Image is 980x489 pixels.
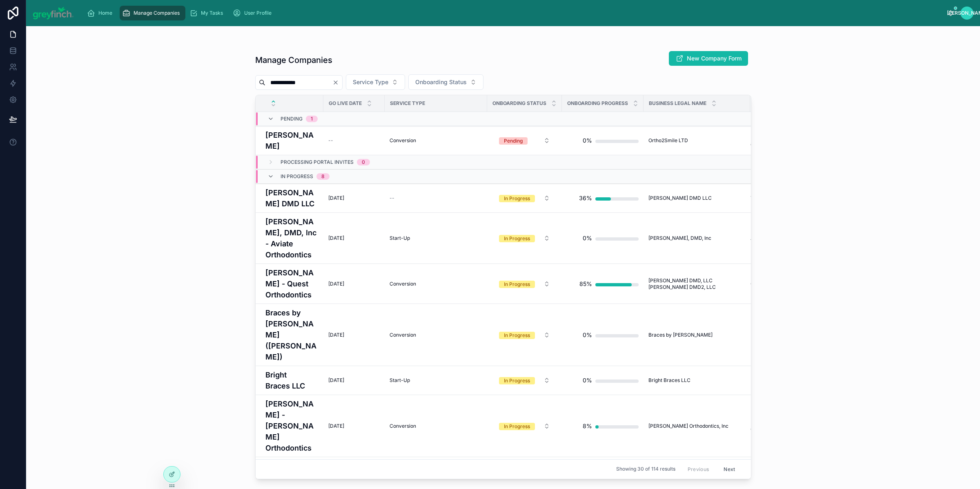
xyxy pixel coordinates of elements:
a: Select Button [492,418,557,434]
a: Bright Braces LLC [648,377,745,384]
span: Service Type [353,78,388,86]
span: -- [328,137,333,144]
span: [DATE] [328,332,344,338]
button: Next [718,463,741,476]
div: In Progress [504,332,530,339]
a: Ortho2Smile LTD [648,137,745,144]
button: Select Button [408,74,483,90]
div: 0% [583,327,592,343]
a: [DATE] [328,423,380,429]
span: Conversion [390,281,416,287]
span: [PERSON_NAME], DMD, Inc [648,235,711,241]
span: Onboarding Status [492,100,546,107]
div: 85% [579,276,592,292]
a: Braces by [PERSON_NAME] [751,328,808,342]
div: In Progress [504,423,530,430]
div: 1 [311,116,313,122]
a: Select Button [492,373,557,388]
span: In Progress [281,173,313,180]
a: Braces by [PERSON_NAME] [648,332,745,338]
a: Manage Companies [120,6,185,20]
span: Ortho2Smile LTD [648,137,688,144]
span: [DATE] [328,423,344,429]
span: Showing 30 of 114 results [616,466,675,473]
a: Aviate Orthodontics [751,235,808,241]
span: Processing Portal Invites [281,159,354,165]
a: [PERSON_NAME], DMD, Inc [648,235,745,241]
a: [DATE] [328,281,380,287]
span: Conversion [390,332,416,338]
a: Start-Up [390,235,482,241]
span: Pending [281,116,303,122]
span: Onboarding Progress [567,100,628,107]
a: Premier Orthodontics and Dental Specialists [751,134,808,147]
span: [DATE] [328,281,344,287]
a: [PERSON_NAME] - Quest Orthodontics [265,267,318,300]
span: TMJ [US_STATE] [751,195,790,201]
span: My Tasks [201,10,223,16]
a: -- [328,137,380,144]
a: Conversion [390,281,482,287]
h1: Manage Companies [255,54,332,66]
div: In Progress [504,377,530,384]
div: 0 [362,159,365,165]
div: In Progress [504,235,530,242]
button: Select Button [492,373,557,388]
span: [PERSON_NAME] Orthodontics [751,420,808,433]
a: Quest Orthodontics [751,281,808,287]
a: [DATE] [328,332,380,338]
button: Clear [332,79,342,86]
div: 0% [583,132,592,149]
span: [DATE] [328,377,344,384]
h4: [PERSON_NAME], DMD, Inc - Aviate Orthodontics [265,216,318,260]
a: 0% [567,372,639,389]
a: Braces by [PERSON_NAME] ([PERSON_NAME]) [265,307,318,362]
span: Start-Up [390,235,410,241]
h4: [PERSON_NAME] [265,130,318,152]
div: Pending [504,137,523,145]
a: Select Button [492,133,557,148]
div: In Progress [504,281,530,288]
a: Select Button [492,327,557,343]
a: [PERSON_NAME] DMD LLC [648,195,745,201]
span: [PERSON_NAME] DMD LLC [648,195,712,201]
h4: [PERSON_NAME] DMD LLC [265,187,318,209]
span: Business Legal Name [649,100,706,107]
span: -- [390,195,394,201]
a: 36% [567,190,639,206]
a: -- [390,195,482,201]
a: 0% [567,327,639,343]
a: TMJ [US_STATE] [751,195,808,201]
span: Bright Braces LLC [648,377,690,384]
div: 36% [579,190,592,206]
span: [DATE] [328,195,344,201]
a: My Tasks [187,6,229,20]
a: [PERSON_NAME] DMD, LLC [PERSON_NAME] DMD2, LLC [648,277,745,290]
a: Bright Braces LLC [265,369,318,391]
span: Manage Companies [134,10,180,16]
a: Select Button [492,190,557,206]
span: Conversion [390,137,416,144]
button: Select Button [346,74,405,90]
span: Milwaukee Orthodontics [751,377,807,384]
a: Milwaukee Orthodontics [751,377,808,384]
button: Select Button [492,133,557,148]
span: Aviate Orthodontics [751,235,796,241]
span: Service Type [390,100,425,107]
span: New Company Form [687,54,742,63]
a: 0% [567,230,639,246]
a: [DATE] [328,377,380,384]
span: [PERSON_NAME] Orthodontics, Inc [648,423,728,429]
div: 0% [583,230,592,246]
a: Select Button [492,276,557,292]
a: Home [85,6,118,20]
a: Conversion [390,332,482,338]
a: [PERSON_NAME] - [PERSON_NAME] Orthodontics [265,398,318,453]
div: 8 [321,173,325,180]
